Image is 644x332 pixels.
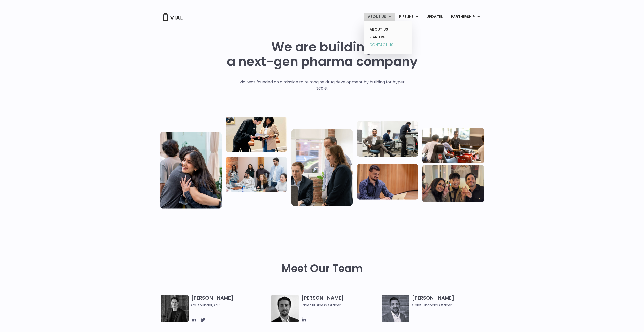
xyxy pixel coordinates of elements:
a: ABOUT USMenu Toggle [364,13,395,21]
h1: We are building a next-gen pharma company [227,40,418,69]
span: Co-founder, CEO [191,302,269,308]
img: A black and white photo of a man in a suit attending a Summit. [161,295,189,322]
img: Two people looking at a paper talking. [226,117,287,152]
img: Three people working in an office [357,121,418,157]
a: CAREERS [366,33,410,41]
img: Man working at a computer [357,164,418,199]
a: PIPELINEMenu Toggle [395,13,422,21]
a: ABOUT US [366,26,410,33]
img: Group of three people standing around a computer looking at the screen [291,129,353,206]
h3: [PERSON_NAME] [191,295,269,308]
span: Chief Financial Officer [412,302,490,308]
h3: [PERSON_NAME] [301,295,379,308]
img: Eight people standing and sitting in an office [226,157,287,192]
a: UPDATES [422,13,447,21]
h2: Meet Our Team [281,262,363,275]
img: Group of 3 people smiling holding up the peace sign [422,165,484,202]
a: CONTACT US [366,41,410,49]
img: Headshot of smiling man named Samir [382,295,409,322]
a: PARTNERSHIPMenu Toggle [447,13,484,21]
img: Vial Life [160,132,222,208]
img: A black and white photo of a man in a suit holding a vial. [271,295,299,322]
p: Vial was founded on a mission to reimagine drug development by building for hyper scale. [234,79,410,91]
img: Vial Logo [163,13,183,21]
h3: [PERSON_NAME] [412,295,490,308]
img: Group of people playing whirlyball [422,128,484,163]
span: Chief Business Officer [301,302,379,308]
